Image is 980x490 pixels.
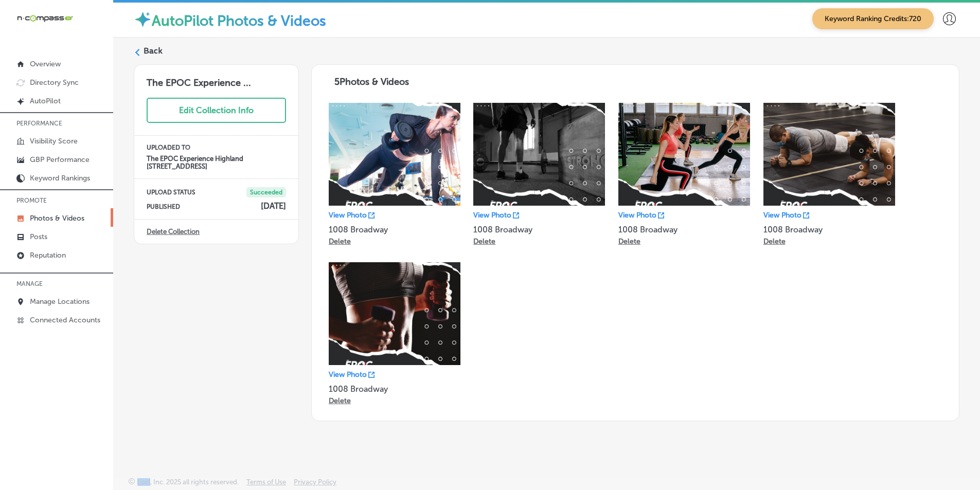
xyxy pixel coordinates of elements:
[246,187,286,197] span: Succeeded
[30,251,66,260] p: Reputation
[30,214,84,223] p: Photos & Videos
[473,211,519,220] a: View Photo
[329,225,460,234] p: 1008 Broadway
[30,78,79,87] p: Directory Sync
[473,225,605,234] p: 1008 Broadway
[618,225,750,234] p: 1008 Broadway
[30,174,90,183] p: Keyword Rankings
[30,232,47,241] p: Posts
[30,60,61,68] p: Overview
[30,316,100,324] p: Connected Accounts
[144,45,163,57] label: Back
[134,65,298,88] h3: The EPOC Experience ...
[763,103,895,206] img: Collection thumbnail
[30,155,90,164] p: GBP Performance
[147,98,286,123] button: Edit Collection Info
[329,396,351,405] p: Delete
[763,211,801,220] p: View Photo
[812,8,934,29] span: Keyword Ranking Credits: 720
[152,12,326,29] label: AutoPilot Photos & Videos
[473,237,495,246] p: Delete
[329,370,367,379] p: View Photo
[329,211,367,220] p: View Photo
[329,384,460,394] p: 1008 Broadway
[618,237,640,246] p: Delete
[329,103,460,206] img: Collection thumbnail
[147,155,286,170] h4: The EPOC Experience Highland [STREET_ADDRESS]
[30,297,90,306] p: Manage Locations
[763,211,809,220] a: View Photo
[16,13,73,23] img: 660ab0bf-5cc7-4cb8-ba1c-48b5ae0f18e60NCTV_CLogo_TV_Black_-500x88.png
[30,97,61,105] p: AutoPilot
[473,103,605,206] img: Collection thumbnail
[618,211,656,220] p: View Photo
[334,76,409,87] span: 5 Photos & Videos
[763,225,895,234] p: 1008 Broadway
[618,103,750,206] img: Collection thumbnail
[473,211,511,220] p: View Photo
[261,201,286,211] h4: [DATE]
[147,144,286,151] p: UPLOADED TO
[30,137,78,146] p: Visibility Score
[329,262,460,365] img: Collection thumbnail
[147,228,200,235] a: Delete Collection
[329,370,375,379] a: View Photo
[147,189,195,196] p: UPLOAD STATUS
[329,211,375,220] a: View Photo
[618,211,664,220] a: View Photo
[763,237,786,246] p: Delete
[134,10,152,28] img: autopilot-icon
[147,203,180,210] p: PUBLISHED
[137,478,239,486] p: Locl, Inc. 2025 all rights reserved.
[329,237,351,246] p: Delete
